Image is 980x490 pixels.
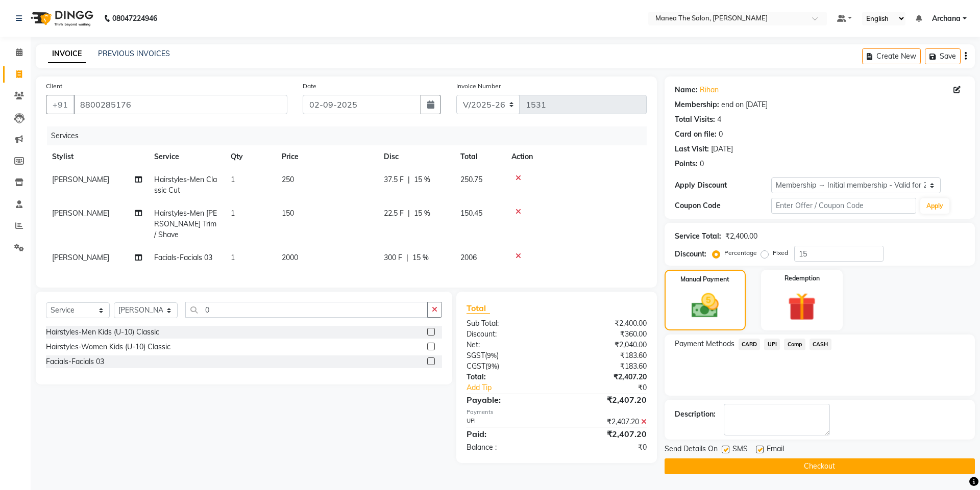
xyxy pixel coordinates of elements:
[467,351,485,360] span: SGST
[771,198,916,214] input: Enter Offer / Coupon Code
[460,209,482,218] span: 150.45
[459,428,556,440] div: Paid:
[46,82,62,91] label: Client
[154,209,217,239] span: Hairstyles-Men [PERSON_NAME] Trim / Shave
[384,252,402,263] span: 300 F
[154,175,217,195] span: Hairstyles-Men Classic Cut
[675,159,698,169] div: Points:
[459,318,556,329] div: Sub Total:
[764,339,780,350] span: UPI
[767,444,784,456] span: Email
[456,82,501,91] label: Invoice Number
[414,174,430,185] span: 15 %
[46,145,148,168] th: Stylist
[231,253,235,262] span: 1
[454,145,505,168] th: Total
[378,145,454,168] th: Disc
[675,144,709,154] div: Last Visit:
[460,175,482,184] span: 250.75
[925,48,961,64] button: Save
[459,372,556,382] div: Total:
[683,290,727,321] img: _cash.svg
[459,382,573,393] a: Add Tip
[282,175,294,184] span: 250
[862,48,921,64] button: Create New
[675,200,771,211] div: Coupon Code
[665,444,718,456] span: Send Details On
[725,231,757,242] div: ₹2,400.00
[112,4,157,33] b: 08047224946
[675,85,698,95] div: Name:
[675,249,706,260] div: Discount:
[556,428,654,440] div: ₹2,407.20
[717,114,721,125] div: 4
[556,318,654,329] div: ₹2,400.00
[675,129,717,140] div: Card on file:
[459,340,556,350] div: Net:
[303,82,316,91] label: Date
[711,144,733,154] div: [DATE]
[700,159,704,169] div: 0
[154,253,212,262] span: Facials-Facials 03
[773,248,788,257] label: Fixed
[225,145,276,168] th: Qty
[26,4,96,33] img: logo
[459,329,556,340] div: Discount:
[47,126,654,145] div: Services
[467,303,490,314] span: Total
[459,442,556,453] div: Balance :
[384,208,404,219] span: 22.5 F
[46,95,75,114] button: +91
[467,408,647,417] div: Payments
[52,253,109,262] span: [PERSON_NAME]
[556,329,654,340] div: ₹360.00
[779,289,825,324] img: _gift.svg
[556,361,654,372] div: ₹183.60
[556,417,654,427] div: ₹2,407.20
[384,174,404,185] span: 37.5 F
[573,382,654,393] div: ₹0
[231,175,235,184] span: 1
[459,394,556,406] div: Payable:
[556,442,654,453] div: ₹0
[721,99,768,110] div: end on [DATE]
[680,275,729,284] label: Manual Payment
[459,361,556,372] div: ( )
[556,350,654,361] div: ₹183.60
[810,339,831,350] span: CASH
[665,458,975,474] button: Checkout
[932,13,961,24] span: Archana
[276,145,378,168] th: Price
[414,208,430,219] span: 15 %
[920,198,949,214] button: Apply
[784,339,805,350] span: Comp
[52,209,109,218] span: [PERSON_NAME]
[98,49,170,58] a: PREVIOUS INVOICES
[556,394,654,406] div: ₹2,407.20
[467,362,485,371] span: CGST
[739,339,761,350] span: CARD
[675,231,721,242] div: Service Total:
[408,174,410,185] span: |
[46,356,104,367] div: Facials-Facials 03
[719,129,723,140] div: 0
[505,145,647,168] th: Action
[282,253,298,262] span: 2000
[408,208,410,219] span: |
[556,340,654,350] div: ₹2,040.00
[556,372,654,382] div: ₹2,407.20
[46,342,170,352] div: Hairstyles-Women Kids (U-10) Classic
[724,248,757,257] label: Percentage
[46,327,159,338] div: Hairstyles-Men Kids (U-10) Classic
[732,444,748,456] span: SMS
[487,362,497,370] span: 9%
[675,114,715,125] div: Total Visits:
[700,85,719,95] a: Rihan
[231,209,235,218] span: 1
[406,252,408,263] span: |
[675,339,734,349] span: Payment Methods
[48,45,86,63] a: INVOICE
[282,209,294,218] span: 150
[412,252,429,263] span: 15 %
[148,145,225,168] th: Service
